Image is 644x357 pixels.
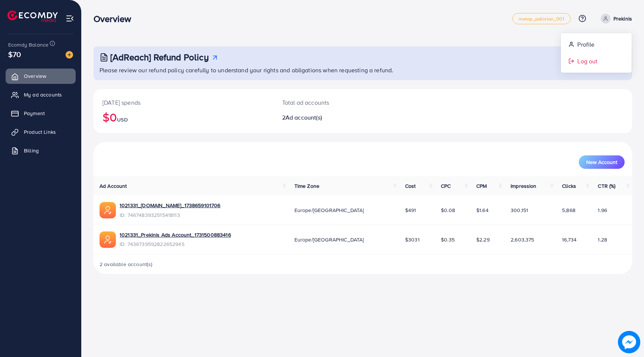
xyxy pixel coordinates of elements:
[562,182,576,190] span: Clicks
[511,206,528,214] span: 300,151
[511,236,534,243] span: 2,603,375
[285,113,322,121] span: Ad account(s)
[102,98,264,107] p: [DATE] spends
[120,231,231,238] a: 1021331_Prekinis Ads Account_1731500883416
[24,147,39,154] span: Billing
[405,236,420,243] span: $3031
[519,16,564,21] span: metap_pakistan_001
[66,51,73,59] img: image
[117,116,127,123] span: USD
[476,182,487,190] span: CPM
[100,182,127,190] span: Ad Account
[441,236,455,243] span: $0.35
[476,206,489,214] span: $1.64
[562,236,577,243] span: 16,734
[110,52,209,63] h3: [AdReach] Refund Policy
[598,236,607,243] span: 1.28
[24,128,56,136] span: Product Links
[294,206,364,214] span: Europe/[GEOGRAPHIC_DATA]
[7,10,58,22] img: logo
[561,33,632,73] ul: Prekinis
[282,114,399,121] h2: 2
[441,182,451,190] span: CPC
[441,206,455,214] span: $0.08
[100,202,116,218] img: ic-ads-acc.e4c84228.svg
[618,331,640,353] img: image
[24,72,46,80] span: Overview
[100,231,116,248] img: ic-ads-acc.e4c84228.svg
[598,14,632,23] a: Prekinis
[100,260,153,268] span: 2 available account(s)
[66,14,74,23] img: menu
[586,159,617,165] span: New Account
[120,202,221,209] a: 1021331_[DOMAIN_NAME]_1738659101706
[120,211,221,219] span: ID: 7467483932515418113
[294,236,364,243] span: Europe/[GEOGRAPHIC_DATA]
[8,41,48,48] span: Ecomdy Balance
[102,110,264,124] h2: $0
[511,182,537,190] span: Impression
[405,182,416,190] span: Cost
[598,182,615,190] span: CTR (%)
[613,14,632,23] p: Prekinis
[6,69,76,83] a: Overview
[577,40,594,49] span: Profile
[100,66,628,75] p: Please review our refund policy carefully to understand your rights and obligations when requesti...
[512,13,571,24] a: metap_pakistan_001
[6,87,76,102] a: My ad accounts
[94,13,137,24] h3: Overview
[24,91,62,98] span: My ad accounts
[405,206,416,214] span: $491
[6,143,76,158] a: Billing
[282,98,399,107] p: Total ad accounts
[579,155,625,169] button: New Account
[24,110,45,117] span: Payment
[562,206,575,214] span: 5,868
[8,49,21,60] span: $70
[6,106,76,121] a: Payment
[6,124,76,139] a: Product Links
[294,182,319,190] span: Time Zone
[577,57,597,66] span: Log out
[120,240,231,248] span: ID: 7436739592822652945
[476,236,490,243] span: $2.29
[598,206,607,214] span: 1.96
